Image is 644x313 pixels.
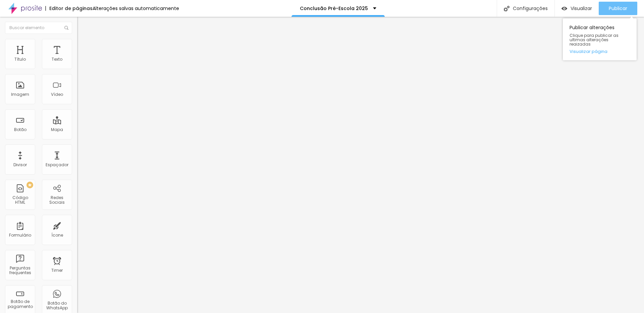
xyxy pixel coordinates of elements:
[7,266,33,275] div: Perguntas frequentes
[599,2,637,15] button: Publicar
[52,57,62,62] div: Texto
[46,163,68,167] div: Espaçador
[504,6,509,11] img: Icone
[64,26,68,30] img: Icone
[14,57,26,62] div: Título
[51,92,63,97] div: Vídeo
[77,17,644,313] iframe: Editor
[11,92,29,97] div: Imagem
[51,268,63,273] div: Timer
[45,6,93,11] div: Editor de páginas
[7,299,33,309] div: Botão de pagamento
[14,127,26,132] div: Botão
[13,163,27,167] div: Divisor
[7,195,33,205] div: Código HTML
[9,233,31,238] div: Formulário
[44,195,70,205] div: Redes Sociais
[571,6,592,11] span: Visualizar
[561,6,567,11] img: view-1.svg
[51,127,63,132] div: Mapa
[563,18,637,60] div: Publicar alterações
[93,6,179,11] div: Alterações salvas automaticamente
[570,49,630,54] a: Visualizar página
[609,6,627,11] span: Publicar
[555,2,599,15] button: Visualizar
[51,233,63,238] div: Ícone
[44,301,70,311] div: Botão do WhatsApp
[300,6,368,11] p: Conclusão Pré-Escola 2025
[570,33,630,47] span: Clique para publicar as ultimas alterações reaizadas
[5,22,72,34] input: Buscar elemento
